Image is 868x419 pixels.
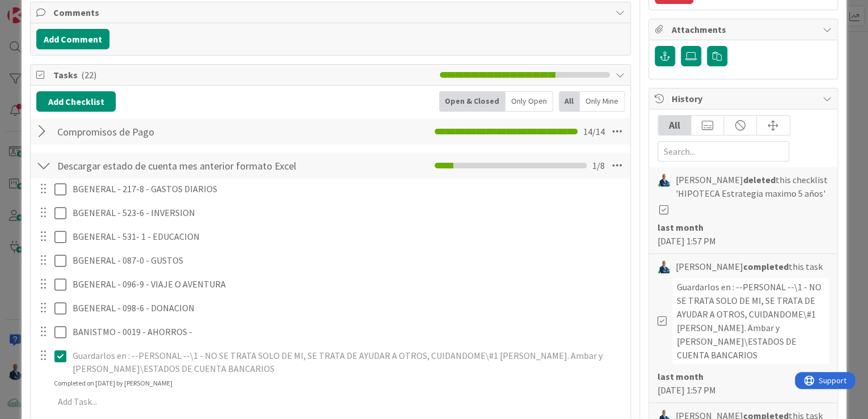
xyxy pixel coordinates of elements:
[658,174,670,187] img: GA
[672,23,817,36] span: Attachments
[676,260,823,273] span: [PERSON_NAME] this task
[53,6,610,19] span: Comments
[658,371,703,382] b: last month
[53,121,309,142] input: Add Checklist...
[672,92,817,105] span: History
[658,141,789,162] input: Search...
[672,278,829,364] div: Guardarlos en : --PERSONAL --\1 - NO SE TRATA SOLO DE MI, SE TRATA DE AYUDAR A OTROS, CUIDANDOME\...
[36,91,116,112] button: Add Checklist
[73,278,622,291] p: BGENERAL - 096-9 - VIAJE O AVENTURA
[658,221,829,248] div: [DATE] 1:57 PM
[81,69,96,81] span: ( 22 )
[24,2,52,15] span: Support
[743,261,789,272] b: completed
[36,29,109,49] button: Add Comment
[658,222,703,233] b: last month
[73,254,622,267] p: BGENERAL - 087-0 - GUSTOS
[583,125,605,138] span: 14 / 14
[73,230,622,243] p: BGENERAL - 531- 1 - EDUCACION
[505,91,553,112] div: Only Open
[73,206,622,219] p: BGENERAL - 523-6 - INVERSION
[53,68,434,82] span: Tasks
[743,174,776,185] b: deleted
[580,91,625,112] div: Only Mine
[658,116,691,135] div: All
[54,378,172,388] div: Completed on [DATE] by [PERSON_NAME]
[559,91,580,112] div: All
[53,155,309,176] input: Add Checklist...
[592,159,605,172] span: 1 / 8
[73,302,622,315] p: BGENERAL - 098-6 - DONACION
[73,325,622,338] p: BANISTMO - 0019 - AHORROS -
[73,349,622,375] p: Guardarlos en : --PERSONAL --\1 - NO SE TRATA SOLO DE MI, SE TRATA DE AYUDAR A OTROS, CUIDANDOME\...
[658,261,670,273] img: GA
[73,183,622,196] p: BGENERAL - 217-8 - GASTOS DIARIOS
[658,370,829,397] div: [DATE] 1:57 PM
[439,91,505,112] div: Open & Closed
[676,173,829,200] span: [PERSON_NAME] this checklist 'HIPOTECA Estrategia maximo 5 años'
